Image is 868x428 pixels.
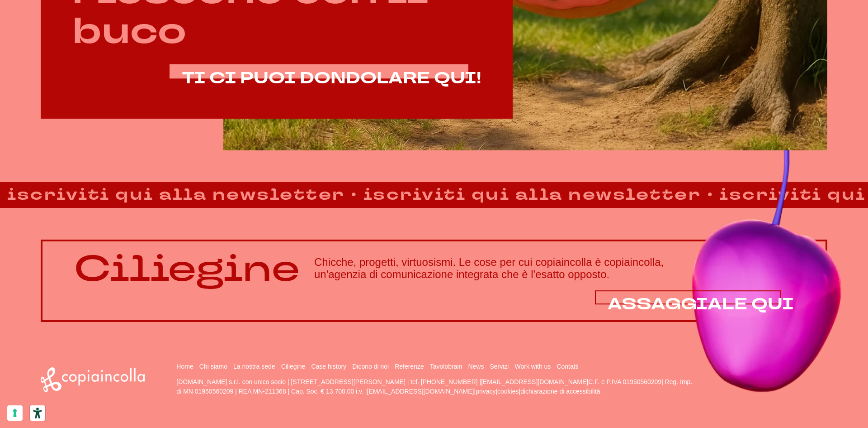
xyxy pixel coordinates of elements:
[7,405,23,421] button: Le tue preferenze relative al consenso per le tecnologie di tracciamento
[497,388,519,395] a: cookies
[356,183,709,207] strong: iscriviti qui alla newsletter
[515,363,551,370] a: Work with us
[481,378,588,385] a: [EMAIL_ADDRESS][DOMAIN_NAME]
[182,70,481,87] a: TI CI PUOI DONDOLARE QUI!
[557,363,578,370] a: Contatti
[468,363,484,370] a: News
[395,363,424,370] a: Referenze
[520,388,600,395] a: dichiarazione di accessibilità
[476,388,495,395] a: privacy
[608,296,794,313] a: ASSAGGIALE QUI
[352,363,389,370] a: Dicono di noi
[233,363,275,370] a: La nostra sede
[176,377,697,396] p: [DOMAIN_NAME] s.r.l. con unico socio | [STREET_ADDRESS][PERSON_NAME] | tel. [PHONE_NUMBER] | C.F....
[367,388,474,395] a: [EMAIL_ADDRESS][DOMAIN_NAME]
[182,67,481,89] span: TI CI PUOI DONDOLARE QUI!
[176,363,193,370] a: Home
[608,293,794,315] span: ASSAGGIALE QUI
[281,363,306,370] a: Ciliegine
[74,249,300,289] p: Ciliegine
[314,256,794,280] h3: Chicche, progetti, virtuosismi. Le cose per cui copiaincolla è copiaincolla, un'agenzia di comuni...
[430,363,462,370] a: Tavolobrain
[311,363,346,370] a: Case history
[199,363,227,370] a: Chi siamo
[30,405,45,421] button: Strumenti di accessibilità
[490,363,509,370] a: Servizi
